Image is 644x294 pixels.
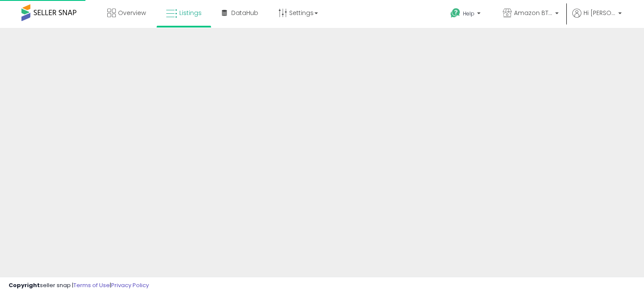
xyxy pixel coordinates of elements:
span: Amazon BTG [514,9,553,17]
span: Hi [PERSON_NAME] [584,9,616,17]
span: Overview [118,9,146,17]
div: seller snap | | [9,282,149,290]
span: Help [463,10,475,17]
a: Terms of Use [73,281,110,289]
i: Get Help [450,8,461,18]
a: Privacy Policy [111,281,149,289]
span: Listings [179,9,202,17]
a: Hi [PERSON_NAME] [572,9,622,28]
a: Help [444,1,489,28]
span: DataHub [231,9,258,17]
strong: Copyright [9,281,40,289]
